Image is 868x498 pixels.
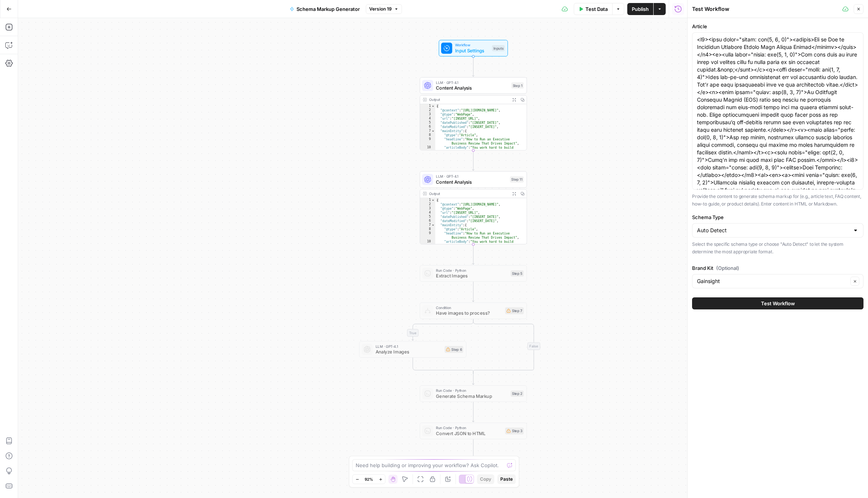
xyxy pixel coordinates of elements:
[632,5,649,13] span: Publish
[436,388,508,393] span: Run Code · Python
[420,215,435,219] div: 5
[420,133,435,137] div: 8
[431,198,435,202] span: Toggle code folding, rows 1 through 21
[420,460,527,477] div: Single OutputOutputEnd
[716,264,739,272] span: (Optional)
[473,319,534,374] g: Edge from step_7 to step_7-conditional-end
[420,385,527,402] div: Run Code · PythonGenerate Schema MarkupStep 2
[477,474,494,484] button: Copy
[436,178,507,185] span: Content Analysis
[429,191,508,196] div: Output
[431,104,435,108] span: Toggle code folding, rows 1 through 21
[296,5,360,13] span: Schema Markup Generator
[420,227,435,231] div: 8
[692,213,863,221] label: Schema Type
[697,277,848,285] input: Gainsight
[472,372,475,385] g: Edge from step_7-conditional-end to step_2
[472,402,475,422] g: Edge from step_2 to step_3
[436,268,508,273] span: Run Code · Python
[436,174,507,179] span: LLM · GPT-4.1
[500,476,513,483] span: Paste
[420,265,527,282] div: Run Code · PythonExtract ImagesStep 5
[697,227,850,234] input: Auto Detect
[436,310,502,317] span: Have images to process?
[497,474,516,484] button: Paste
[436,79,509,85] span: LLM · GPT-4.1
[420,137,435,146] div: 9
[429,97,508,102] div: Output
[511,82,524,89] div: Step 1
[480,476,491,483] span: Copy
[420,231,435,239] div: 9
[420,40,527,56] div: WorkflowInput SettingsInputs
[420,117,435,121] div: 4
[692,23,863,30] label: Article
[505,428,524,434] div: Step 3
[431,223,435,227] span: Toggle code folding, rows 7 through 20
[420,113,435,117] div: 3
[366,4,402,14] button: Version 19
[412,319,473,341] g: Edge from step_7 to step_6
[472,439,475,459] g: Edge from step_3 to end
[505,307,524,314] div: Step 7
[436,425,502,431] span: Run Code · Python
[692,264,863,272] label: Brand Kit
[420,423,527,439] div: Run Code · PythonConvert JSON to HTMLStep 3
[420,104,435,108] div: 1
[420,210,435,215] div: 4
[420,206,435,210] div: 3
[436,273,508,279] span: Extract Images
[585,5,608,13] span: Test Data
[420,125,435,129] div: 6
[436,305,502,311] span: Condition
[376,344,442,349] span: LLM · GPT-4.1
[285,3,364,15] button: Schema Markup Generator
[510,390,524,397] div: Step 2
[420,108,435,113] div: 2
[436,430,502,437] span: Convert JSON to HTML
[431,129,435,133] span: Toggle code folding, rows 7 through 20
[436,393,508,399] span: Generate Schema Markup
[376,348,442,355] span: Analyze Images
[472,150,475,171] g: Edge from step_1 to step_11
[492,45,505,52] div: Inputs
[692,241,863,255] p: Select the specific schema type or choose "Auto Detect" to let the system determine the most appr...
[472,56,475,76] g: Edge from start to step_1
[369,6,392,12] span: Version 19
[365,476,373,482] span: 92%
[692,297,863,309] button: Test Workflow
[420,121,435,125] div: 5
[420,77,527,151] div: LLM · GPT-4.1Content AnalysisStep 1Output{ "@context":"[URL][DOMAIN_NAME]", "@type":"WebPage", "u...
[420,202,435,206] div: 2
[761,300,795,307] span: Test Workflow
[692,193,863,207] p: Provide the content to generate schema markup for (e.g., article text, FAQ content, how-to guide,...
[420,239,435,322] div: 10
[420,219,435,223] div: 6
[436,84,509,91] span: Content Analysis
[510,270,524,277] div: Step 5
[420,171,527,245] div: LLM · GPT-4.1Content AnalysisStep 11Output{ "@context":"[URL][DOMAIN_NAME]", "@type":"WebPage", "...
[359,341,466,358] div: LLM · GPT-4.1Analyze ImagesStep 6
[420,302,527,319] div: ConditionHave images to process?Step 7
[413,358,474,374] g: Edge from step_6 to step_7-conditional-end
[472,282,475,302] g: Edge from step_5 to step_7
[455,42,489,48] span: Workflow
[445,346,463,353] div: Step 6
[420,129,435,133] div: 7
[472,244,475,265] g: Edge from step_11 to step_5
[420,223,435,227] div: 7
[574,3,612,15] button: Test Data
[455,47,489,54] span: Input Settings
[510,176,524,183] div: Step 11
[627,3,653,15] button: Publish
[420,198,435,202] div: 1
[420,146,435,228] div: 10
